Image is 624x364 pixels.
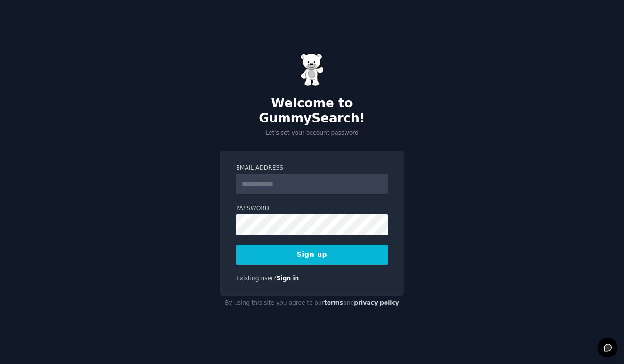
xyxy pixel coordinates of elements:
img: Gummy Bear [300,53,324,86]
label: Email Address [236,164,388,172]
div: By using this site you agree to our and [220,296,404,311]
button: Sign up [236,245,388,265]
p: Let's set your account password [220,129,404,138]
h2: Welcome to GummySearch! [220,96,404,126]
a: Sign in [277,275,299,282]
a: terms [324,299,343,306]
label: Password [236,204,388,213]
span: Existing user? [236,275,277,282]
a: privacy policy [354,299,399,306]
